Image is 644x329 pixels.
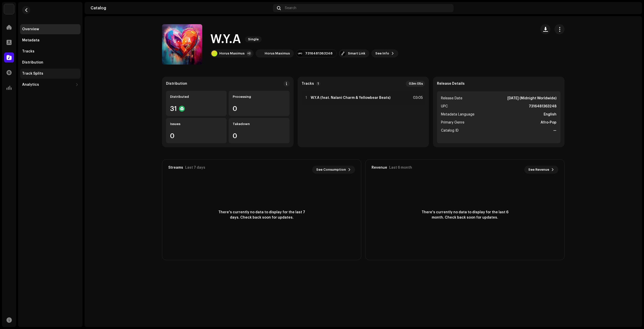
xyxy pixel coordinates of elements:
re-m-nav-dropdown: Analytics [20,80,80,90]
div: Horus Maximus [265,51,290,55]
strong: Tracks [302,82,314,86]
span: There's currently no data to display for the last 7 days. Check back soon for updates. [216,210,307,220]
div: Distribution [22,61,43,65]
strong: English [544,111,556,117]
div: Overview [22,27,39,31]
div: Takedown [233,122,285,126]
button: See Revenue [524,166,558,174]
re-m-nav-item: Overview [20,24,80,34]
span: UPC [441,103,448,109]
div: Horus Maximus [219,51,245,55]
div: Revenue [372,166,387,170]
span: Catalog ID [441,128,459,134]
img: 40d31eee-25aa-4f8a-9761-0bbac6d73880 [4,4,14,14]
div: 03m 05s [406,81,425,87]
div: Distribution [166,82,187,86]
div: Processing [233,95,285,99]
div: Last 6 month [389,166,412,170]
div: Metadata [22,38,39,42]
span: See Info [375,48,389,58]
strong: W.Y.A (feat. Nalani Charm & Yellowbear Beats) [311,96,390,100]
strong: Release Details [437,82,465,86]
span: Search [285,6,296,10]
div: Catalog [91,6,271,10]
strong: Afro-Pop [541,119,556,126]
re-m-nav-item: Track Splits [20,69,80,79]
button: See Consumption [312,166,355,174]
span: Release Date [441,95,462,101]
div: Smart Link [348,51,365,55]
span: Single [245,36,262,42]
img: 2cb8560e-4ae3-476d-910f-25af296628b0 [257,50,263,56]
div: +2 [247,51,252,56]
h1: W.Y.A [210,31,241,47]
div: Streams [168,166,183,170]
strong: [DATE] (Midnight Worldwide) [507,95,556,101]
span: See Consumption [316,165,346,175]
div: Last 7 days [185,166,205,170]
strong: — [553,128,556,134]
div: Tracks [22,49,34,53]
div: Distributed [170,95,223,99]
span: Metadata Language [441,111,474,117]
span: Primary Genre [441,119,464,126]
span: There's currently no data to display for the last 6 month. Check back soon for updates. [420,210,510,220]
span: See Revenue [528,165,549,175]
re-m-nav-item: Metadata [20,35,80,45]
img: 36d119c8-9704-4ed2-bfa7-4839f2e4b926 [628,4,636,12]
re-m-nav-item: Tracks [20,46,80,56]
div: Analytics [22,83,39,87]
button: See Info [371,49,398,57]
div: Track Splits [22,72,43,76]
div: 03:05 [412,95,423,101]
re-m-nav-item: Distribution [20,57,80,68]
p-badge: 1 [316,81,320,86]
strong: 7316481363248 [529,103,556,109]
div: Issues [170,122,223,126]
div: 7316481363248 [305,51,333,55]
